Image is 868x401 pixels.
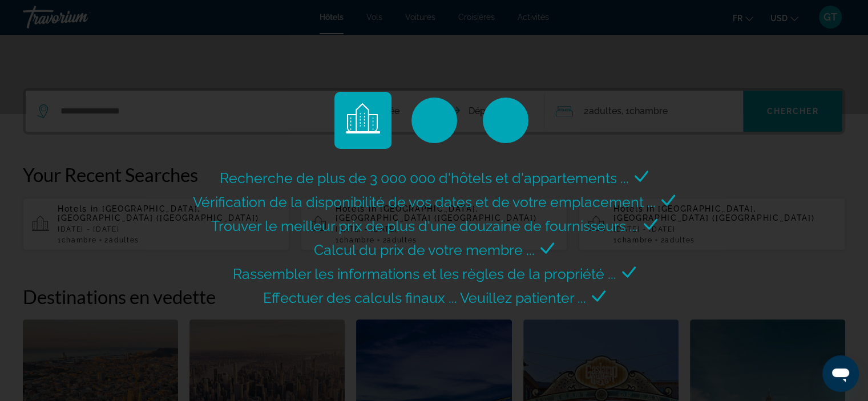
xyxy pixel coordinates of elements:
span: Calcul du prix de votre membre ... [314,241,535,258]
span: Effectuer des calculs finaux ... Veuillez patienter ... [263,289,586,306]
span: Recherche de plus de 3 000 000 d'hôtels et d'appartements ... [220,169,629,187]
iframe: Bouton de lancement de la fenêtre de messagerie [822,355,859,392]
span: Trouver le meilleur prix de plus d'une douzaine de fournisseurs ... [211,217,638,234]
span: Rassembler les informations et les règles de la propriété ... [233,265,616,282]
span: Vérification de la disponibilité de vos dates et de votre emplacement ... [193,193,656,210]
